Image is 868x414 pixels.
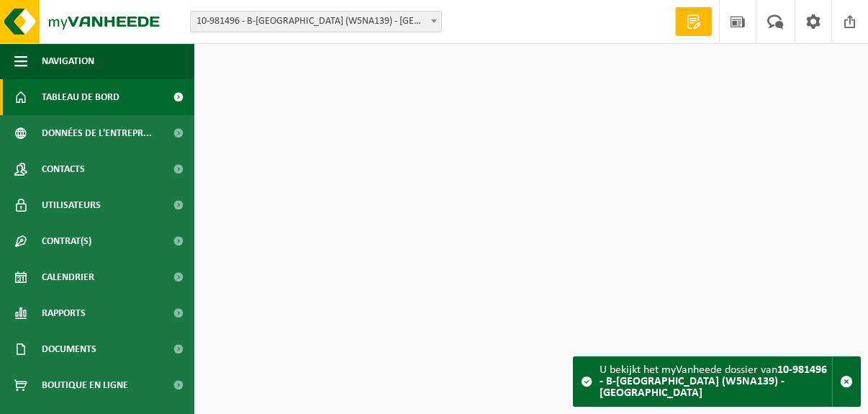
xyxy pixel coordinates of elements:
[190,11,442,32] span: 10-981496 - B-ST GARE MARIEMBOURG (W5NA139) - MARIEMBOURG
[42,43,94,79] span: Navigation
[600,357,832,406] div: U bekijkt het myVanheede dossier van
[42,295,86,331] span: Rapports
[42,259,94,295] span: Calendrier
[42,187,101,223] span: Utilisateurs
[42,115,152,151] span: Données de l'entrepr...
[42,331,96,367] span: Documents
[191,12,441,32] span: 10-981496 - B-ST GARE MARIEMBOURG (W5NA139) - MARIEMBOURG
[42,151,85,187] span: Contacts
[600,364,827,399] strong: 10-981496 - B-[GEOGRAPHIC_DATA] (W5NA139) - [GEOGRAPHIC_DATA]
[42,223,91,259] span: Contrat(s)
[42,79,119,115] span: Tableau de bord
[42,367,128,403] span: Boutique en ligne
